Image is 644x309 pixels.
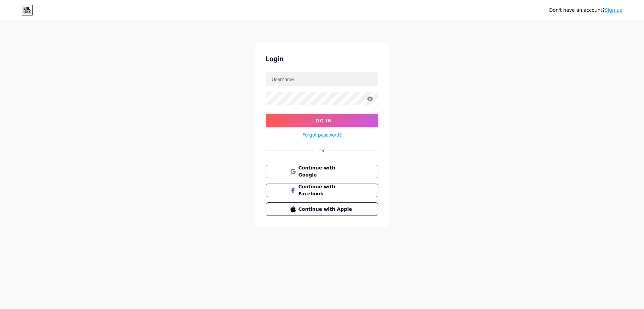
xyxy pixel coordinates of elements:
[303,131,342,138] a: Forgot password?
[266,165,378,178] button: Continue with Google
[266,184,378,197] button: Continue with Facebook
[299,206,354,213] span: Continue with Apple
[319,147,325,154] div: Or
[266,202,378,216] button: Continue with Apple
[549,7,623,14] div: Don't have an account?
[605,7,623,13] a: Sign up
[266,54,378,64] div: Login
[266,114,378,127] button: Log In
[312,118,332,123] span: Log In
[299,164,354,179] span: Continue with Google
[266,72,378,86] input: Username
[299,183,354,197] span: Continue with Facebook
